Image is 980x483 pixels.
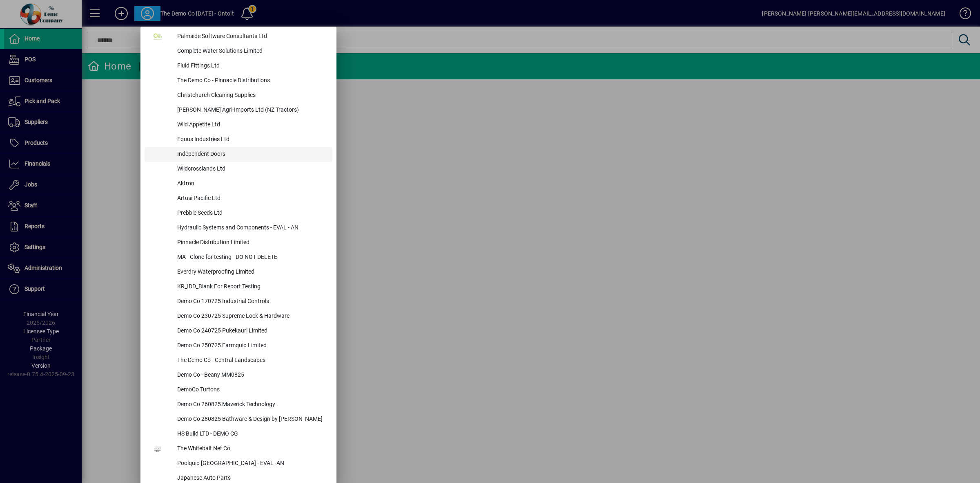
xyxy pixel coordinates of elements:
[145,206,332,221] button: Prebble Seeds Ltd
[145,294,332,309] button: Demo Co 170725 Industrial Controls
[145,383,332,398] button: DemoCo Turtons
[171,177,332,191] div: Aktron
[171,383,332,398] div: DemoCo Turtons
[171,339,332,353] div: Demo Co 250725 Farmquip Limited
[171,236,332,250] div: Pinnacle Distribution Limited
[171,294,332,309] div: Demo Co 170725 Industrial Controls
[145,59,332,74] button: Fluid Fittings Ltd
[171,88,332,103] div: Christchurch Cleaning Supplies
[145,162,332,177] button: Wildcrosslands Ltd
[145,221,332,236] button: Hydraulic Systems and Components - EVAL - AN
[145,427,332,442] button: HS Build LTD - DEMO CG
[171,250,332,265] div: MA - Clone for testing - DO NOT DELETE
[171,162,332,177] div: Wildcrosslands Ltd
[171,147,332,162] div: Independent Doors
[145,147,332,162] button: Independent Doors
[145,103,332,118] button: [PERSON_NAME] Agri-Imports Ltd (NZ Tractors)
[171,103,332,118] div: [PERSON_NAME] Agri-Imports Ltd (NZ Tractors)
[145,265,332,280] button: Everdry Waterproofing Limited
[171,74,332,88] div: The Demo Co - Pinnacle Distributions
[145,456,332,471] button: Poolquip [GEOGRAPHIC_DATA] - EVAL -AN
[145,442,332,456] button: The Whitebait Net Co
[171,427,332,442] div: HS Build LTD - DEMO CG
[145,412,332,427] button: Demo Co 280825 Bathware & Design by [PERSON_NAME]
[171,309,332,324] div: Demo Co 230725 Supreme Lock & Hardware
[171,29,332,44] div: Palmside Software Consultants Ltd
[145,309,332,324] button: Demo Co 230725 Supreme Lock & Hardware
[145,74,332,88] button: The Demo Co - Pinnacle Distributions
[145,398,332,412] button: Demo Co 260825 Maverick Technology
[171,133,332,147] div: Equus Industries Ltd
[171,398,332,412] div: Demo Co 260825 Maverick Technology
[145,250,332,265] button: MA - Clone for testing - DO NOT DELETE
[145,339,332,353] button: Demo Co 250725 Farmquip Limited
[145,88,332,103] button: Christchurch Cleaning Supplies
[171,44,332,59] div: Complete Water Solutions Limited
[145,191,332,206] button: Artusi Pacific Ltd
[145,133,332,147] button: Equus Industries Ltd
[171,206,332,221] div: Prebble Seeds Ltd
[171,280,332,294] div: KR_IDD_Blank For Report Testing
[145,118,332,133] button: Wild Appetite Ltd
[145,236,332,250] button: Pinnacle Distribution Limited
[171,442,332,456] div: The Whitebait Net Co
[171,59,332,74] div: Fluid Fittings Ltd
[171,118,332,133] div: Wild Appetite Ltd
[171,368,332,383] div: Demo Co - Beany MM0825
[171,412,332,427] div: Demo Co 280825 Bathware & Design by [PERSON_NAME]
[171,265,332,280] div: Everdry Waterproofing Limited
[171,456,332,471] div: Poolquip [GEOGRAPHIC_DATA] - EVAL -AN
[145,368,332,383] button: Demo Co - Beany MM0825
[145,324,332,339] button: Demo Co 240725 Pukekauri Limited
[145,353,332,368] button: The Demo Co - Central Landscapes
[145,44,332,59] button: Complete Water Solutions Limited
[171,324,332,339] div: Demo Co 240725 Pukekauri Limited
[171,191,332,206] div: Artusi Pacific Ltd
[145,29,332,44] button: Palmside Software Consultants Ltd
[145,177,332,191] button: Aktron
[171,353,332,368] div: The Demo Co - Central Landscapes
[145,280,332,294] button: KR_IDD_Blank For Report Testing
[171,221,332,236] div: Hydraulic Systems and Components - EVAL - AN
